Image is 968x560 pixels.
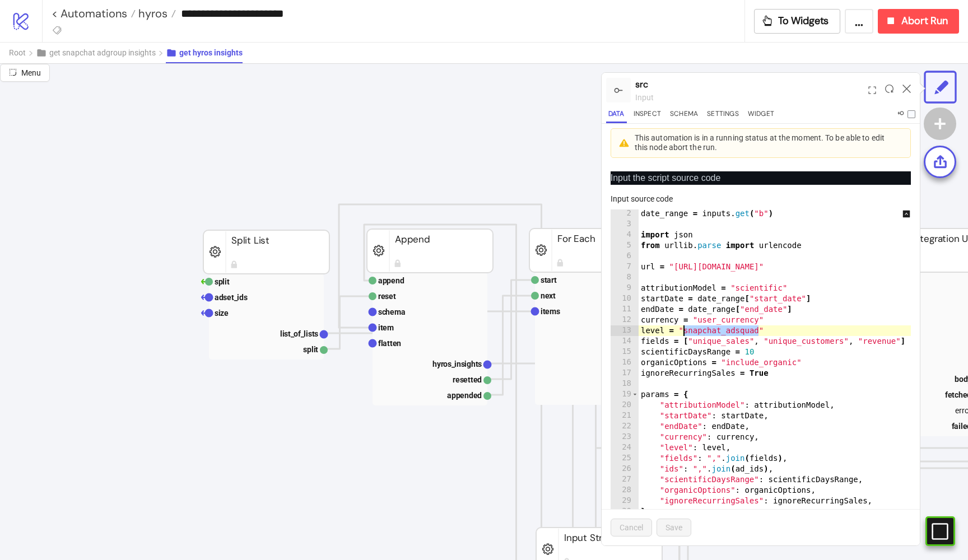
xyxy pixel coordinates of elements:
div: 13 [611,325,639,336]
div: 25 [611,453,639,464]
div: 18 [611,379,639,389]
button: ... [845,9,873,34]
span: radius-bottomright [9,68,17,76]
button: Settings [705,108,741,123]
a: < Automations [52,8,136,19]
button: Schema [668,108,700,123]
div: 15 [611,347,639,357]
div: 9 [611,283,639,293]
text: flatten [378,339,401,348]
div: 4 [611,230,639,240]
div: 19 [611,389,639,400]
button: Inspect [631,108,663,123]
div: input [635,91,864,104]
text: schema [378,307,406,316]
button: Root [9,43,36,63]
span: Toggle code folding, rows 19 through 30 [632,389,638,400]
text: adset_ids [215,293,248,302]
div: 6 [611,251,639,262]
span: To Widgets [778,15,829,27]
text: start [541,276,557,284]
text: list_of_lists [280,329,318,338]
div: 28 [611,485,639,496]
button: Save [657,519,691,536]
text: reset [378,292,396,301]
text: append [378,276,404,285]
span: Abort Run [901,15,948,27]
button: To Widgets [754,9,841,34]
div: 29 [611,496,639,506]
div: 17 [611,368,639,379]
button: get hyros insights [166,43,243,63]
div: 21 [611,410,639,421]
div: 16 [611,357,639,368]
label: Input source code [611,193,680,205]
div: 5 [611,240,639,251]
span: get snapchat adgroup insights [49,48,156,57]
a: hyros [136,8,176,19]
div: 20 [611,400,639,410]
div: 8 [611,272,639,283]
span: get hyros insights [179,48,243,57]
text: item [378,323,394,332]
span: up-square [902,210,910,218]
div: 10 [611,293,639,304]
button: Cancel [611,519,652,536]
div: 11 [611,304,639,315]
div: This automation is in a running status at the moment. To be able to edit this node abort the run. [635,133,892,153]
span: expand [868,86,876,94]
div: 3 [611,219,639,230]
div: src [635,77,864,91]
div: 26 [611,464,639,474]
div: 22 [611,421,639,432]
span: Menu [21,68,41,77]
text: split [215,277,230,286]
div: 7 [611,262,639,272]
div: 14 [611,336,639,347]
text: next [541,291,556,300]
div: 2 [611,208,639,219]
div: 27 [611,474,639,485]
div: 23 [611,432,639,442]
span: hyros [136,6,167,21]
p: Input the script source code [611,171,911,185]
div: 24 [611,442,639,453]
text: size [215,309,229,318]
button: Data [606,108,627,123]
button: Widget [746,108,776,123]
span: Root [9,48,26,57]
button: get snapchat adgroup insights [36,43,166,63]
div: 30 [611,506,639,517]
button: Abort Run [878,9,959,34]
text: items [541,307,560,316]
div: 12 [611,315,639,325]
text: hyros_insights [432,360,482,368]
